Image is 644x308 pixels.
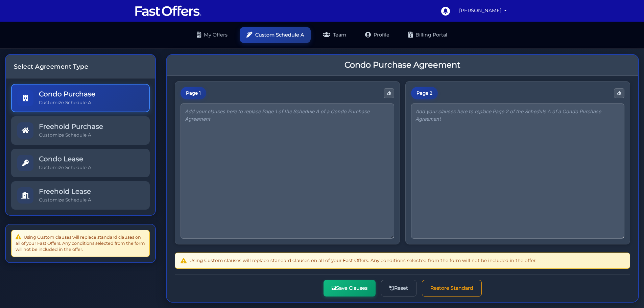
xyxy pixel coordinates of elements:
a: Billing Portal [402,27,454,43]
a: [PERSON_NAME] [456,4,510,17]
h4: Select Agreement Type [14,63,147,70]
button: Restore Standard [422,280,482,297]
div: Using Custom clauses will replace standard clauses on all of your Fast Offers. Any conditions sel... [11,230,150,257]
h5: Freehold Lease [39,187,91,195]
a: Custom Schedule A [240,27,311,43]
h5: Condo Lease [39,155,91,163]
button: Save Clauses [324,280,376,297]
h5: Condo Purchase [39,90,95,98]
div: Page 1 [181,87,206,100]
p: Customize Schedule A [39,197,91,203]
h3: Condo Purchase Agreement [344,60,460,70]
a: My Offers [190,27,234,43]
p: Customize Schedule A [39,164,91,171]
p: Customize Schedule A [39,132,103,138]
button: Reset [381,280,416,297]
a: Freehold Purchase Customize Schedule A [11,116,150,145]
a: Condo Lease Customize Schedule A [11,149,150,177]
a: Team [316,27,353,43]
a: Freehold Lease Customize Schedule A [11,181,150,210]
h5: Freehold Purchase [39,122,103,131]
div: Page 2 [411,87,438,100]
div: Using Custom clauses will replace standard clauses on all of your Fast Offers. Any conditions sel... [175,253,630,269]
a: Profile [358,27,396,43]
p: Customize Schedule A [39,99,95,106]
a: Condo Purchase Customize Schedule A [11,84,150,112]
